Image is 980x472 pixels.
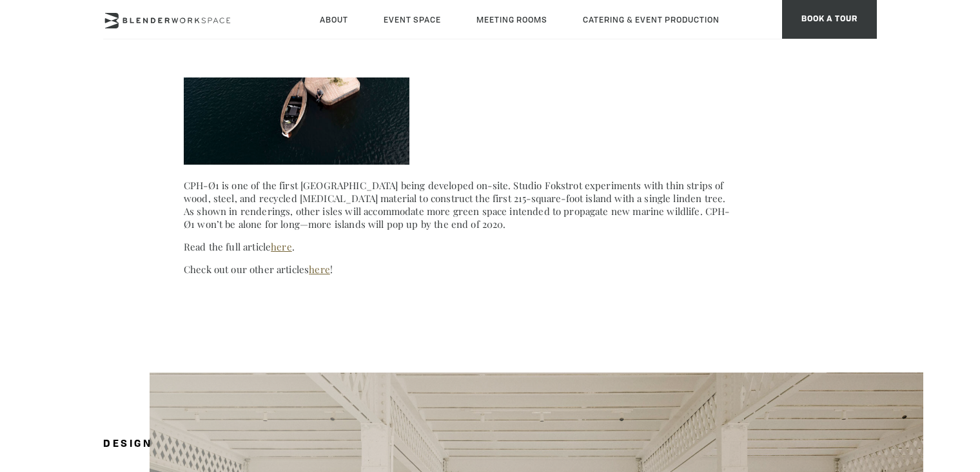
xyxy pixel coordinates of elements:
[309,263,330,276] a: here
[184,240,732,253] p: Read the full article .
[184,263,732,276] p: Check out our other articles !
[271,240,292,253] a: here
[184,179,732,231] p: CPH-Ø1 is one of the first [GEOGRAPHIC_DATA] being developed on-site. Studio Fokstrot experiments...
[184,17,409,165] img: Copenhagen Islands
[103,440,152,449] span: Design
